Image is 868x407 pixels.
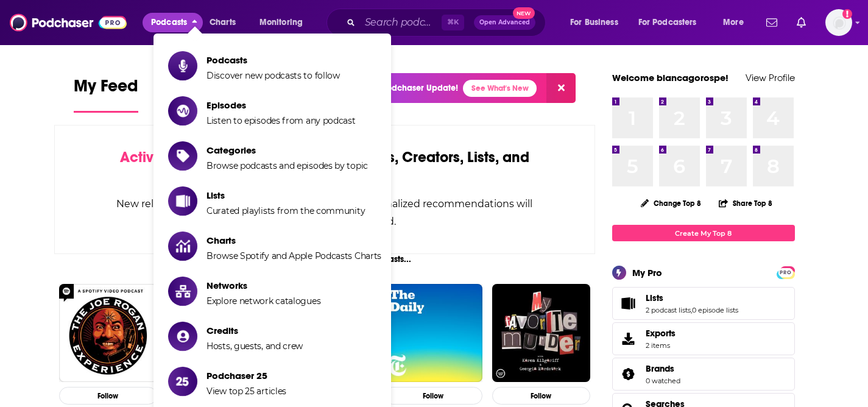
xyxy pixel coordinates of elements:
[612,358,795,391] span: Brands
[259,14,303,31] span: Monitoring
[474,15,535,30] button: Open AdvancedNew
[120,148,245,166] span: Activate your Feed
[646,292,663,303] span: Lists
[632,267,662,278] div: My Pro
[646,306,691,314] a: 2 podcast lists
[562,13,633,32] button: open menu
[206,250,381,261] span: Browse Spotify and Apple Podcasts Charts
[206,280,320,291] span: Networks
[646,341,676,350] span: 2 items
[692,306,738,314] a: 0 episode lists
[206,144,368,156] span: Categories
[616,295,641,312] a: Lists
[646,328,676,339] span: Exports
[570,14,618,31] span: For Business
[633,196,709,211] button: Change Top 8
[10,11,127,34] img: Podchaser - Follow, Share and Rate Podcasts
[718,191,773,215] button: Share Top 8
[612,287,795,320] span: Lists
[338,9,557,37] div: Search podcasts, credits, & more...
[715,13,759,32] button: open menu
[384,284,482,383] img: The Daily
[646,363,674,374] span: Brands
[646,363,680,374] a: Brands
[153,76,256,104] span: Popular Feed
[723,14,744,31] span: More
[206,370,286,381] span: Podchaser 25
[210,14,236,31] span: Charts
[646,377,680,385] a: 0 watched
[612,72,729,83] a: Welcome biancagorospe!
[492,387,591,405] button: Follow
[638,14,697,31] span: For Podcasters
[612,322,795,355] a: Exports
[479,19,530,26] span: Open Advanced
[825,9,852,36] button: Show profile menu
[153,76,256,113] a: Popular Feed
[116,195,534,230] div: New releases, episode reviews, guest credits, and personalized recommendations will begin to appe...
[74,76,138,113] a: My Feed
[59,387,158,405] button: Follow
[778,267,793,277] a: PRO
[761,12,782,33] a: Show notifications dropdown
[206,205,365,216] span: Curated playlists from the community
[616,330,641,347] span: Exports
[202,13,243,32] a: Charts
[492,284,591,383] img: My Favorite Murder with Karen Kilgariff and Georgia Hardstark
[206,296,320,306] span: Explore network catalogues
[842,9,852,19] svg: Add a profile image
[206,70,340,81] span: Discover new podcasts to follow
[206,325,303,336] span: Credits
[143,13,203,32] button: close menu
[792,12,811,33] a: Show notifications dropdown
[630,13,715,32] button: open menu
[463,80,537,97] a: See What's New
[206,386,286,397] span: View top 25 articles
[778,268,793,277] span: PRO
[612,225,795,241] a: Create My Top 8
[251,13,319,32] button: open menu
[206,235,381,246] span: Charts
[206,341,303,352] span: Hosts, guests, and crew
[646,292,738,303] a: Lists
[54,254,596,264] div: Not sure who to follow? Try these podcasts...
[360,13,442,32] input: Search podcasts, credits, & more...
[825,9,852,36] span: Logged in as biancagorospe
[151,14,187,31] span: Podcasts
[206,99,356,111] span: Episodes
[59,284,158,383] img: The Joe Rogan Experience
[206,160,368,171] span: Browse podcasts and episodes by topic
[384,387,482,405] button: Follow
[206,115,356,126] span: Listen to episodes from any podcast
[74,76,138,104] span: My Feed
[206,189,365,201] span: Lists
[442,15,464,30] span: ⌘ K
[513,7,535,19] span: New
[691,306,692,314] span: ,
[116,149,534,184] div: by following Podcasts, Creators, Lists, and other Users!
[616,366,641,383] a: Brands
[746,72,795,83] a: View Profile
[825,9,852,36] img: User Profile
[206,54,340,66] span: Podcasts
